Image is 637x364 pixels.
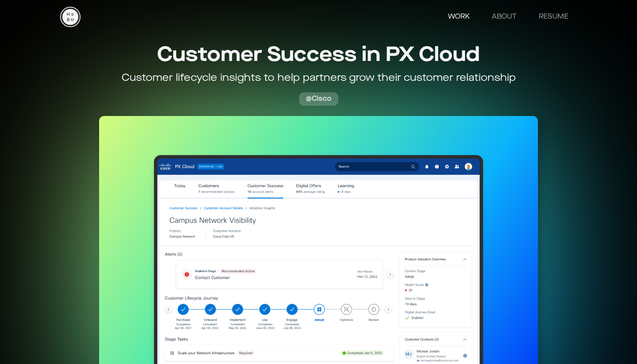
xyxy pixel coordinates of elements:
[122,70,516,85] div: Customer lifecycle insights to help partners grow their customer relationship
[60,7,80,27] a: home
[483,8,525,25] a: ABOUT
[440,8,478,25] a: WORK
[530,8,577,25] a: RESUME
[306,94,332,104] div: @Cisco
[157,45,480,65] div: Customer Success in PX Cloud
